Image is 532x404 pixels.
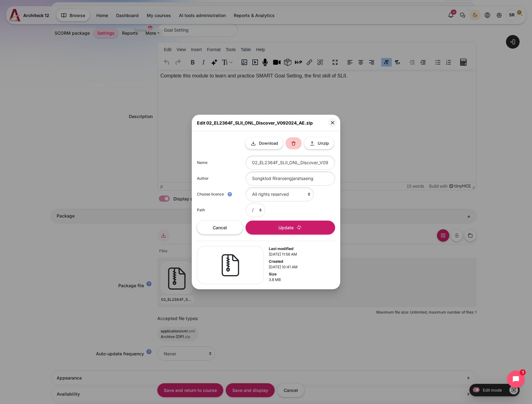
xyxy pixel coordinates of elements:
[246,221,335,235] button: Update
[269,246,294,251] strong: Last modified
[226,191,234,197] a: Help
[269,272,277,276] strong: Size
[269,277,281,283] span: 3.8 MB
[197,191,224,197] label: Choose licence
[328,118,337,127] button: Close
[269,252,297,257] span: [DATE] 11:56 AM
[2,2,316,10] body: Rich text area. Press ALT-0 for help.
[245,137,283,149] button: Download
[197,221,243,235] button: Cancel
[216,251,244,279] img: archive
[197,207,243,213] label: Path
[269,259,283,264] strong: Created
[197,160,243,165] label: Name
[227,191,233,197] i: Help with Choose licence
[197,176,243,181] label: Author
[2,2,316,10] p: Complete this module to learn and practice SMART Goal Setting, the first skill of SLII.
[269,264,298,270] span: [DATE] 10:41 AM
[197,120,313,126] h3: Edit 02_EL2364F_SLII_ONL_Discover_V092024_AE.zip
[304,137,334,149] button: Unzip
